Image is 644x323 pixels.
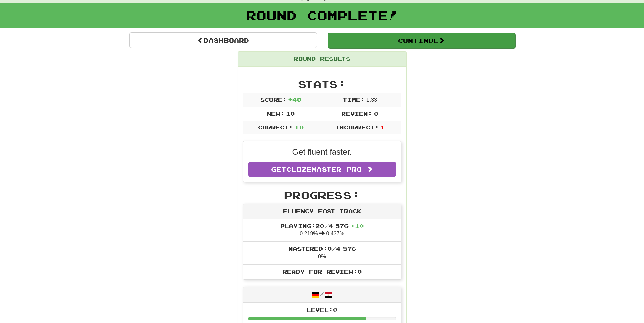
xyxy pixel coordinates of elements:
span: 0 [374,110,378,117]
h2: Stats: [243,78,401,90]
span: Incorrect: [335,124,379,130]
li: 0.219% 0.437% [243,219,401,242]
span: Score: [260,96,287,103]
span: + 10 [351,223,364,229]
a: Dashboard [129,32,317,48]
div: Fluency Fast Track [243,204,401,219]
span: 10 [295,124,304,130]
h1: Round Complete! [2,8,642,22]
p: Get fluent faster. [248,146,396,158]
span: New: [267,110,284,117]
div: / [243,287,401,303]
div: Round Results [238,52,406,67]
span: Time: [343,96,365,103]
li: 0% [243,241,401,265]
h2: Progress: [243,189,401,200]
span: Level: 0 [307,306,337,313]
span: 1 [380,124,385,130]
a: GetClozemaster Pro [248,161,396,177]
span: Ready for Review: 0 [283,268,362,275]
span: Correct: [258,124,293,130]
span: Mastered: 0 / 4 576 [288,245,356,252]
span: 1 : 33 [366,97,377,103]
span: Playing: 20 / 4 576 [280,223,364,229]
span: 10 [286,110,295,117]
button: Continue [328,33,515,48]
span: Review: [341,110,372,117]
span: + 40 [288,96,301,103]
span: Clozemaster Pro [286,166,362,173]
